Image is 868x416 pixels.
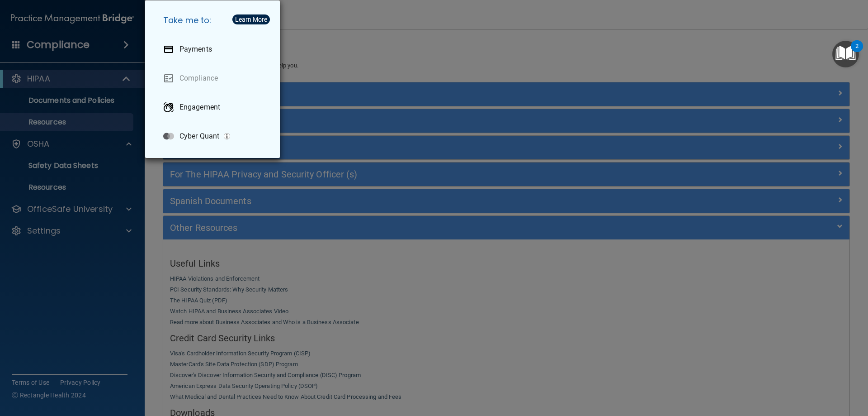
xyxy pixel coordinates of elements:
button: Open Resource Center, 2 new notifications [832,41,859,67]
a: Compliance [156,66,273,91]
button: Learn More [232,14,270,24]
a: Engagement [156,95,273,120]
p: Cyber Quant [179,132,219,141]
div: 2 [855,46,859,58]
a: Cyber Quant [156,124,273,149]
a: Payments [156,37,273,62]
div: Learn More [235,16,267,23]
p: Engagement [179,103,220,112]
h5: Take me to: [156,8,273,33]
p: Payments [179,45,212,54]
